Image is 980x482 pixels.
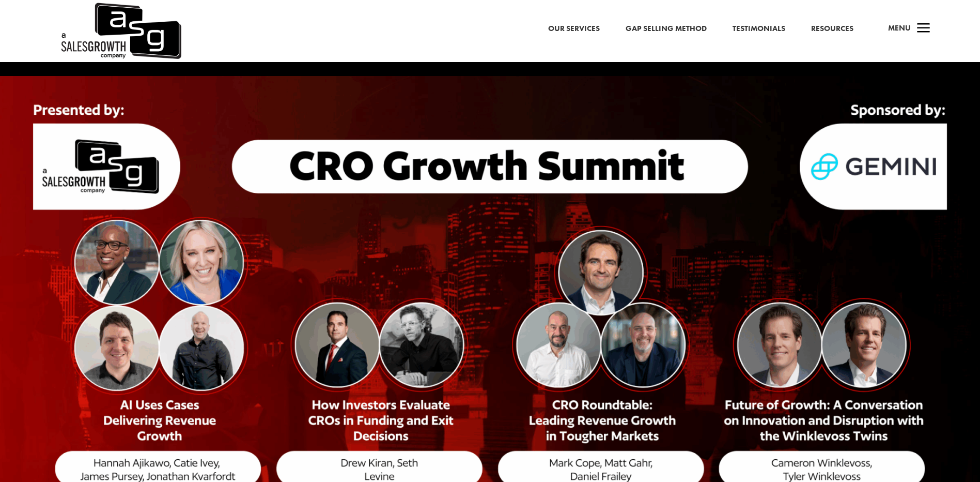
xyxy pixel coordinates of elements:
span: Menu [888,23,911,33]
span: a [913,19,934,39]
a: Our Services [548,22,600,36]
a: Resources [811,22,853,36]
a: Gap Selling Method [626,22,707,36]
a: Testimonials [733,22,785,36]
